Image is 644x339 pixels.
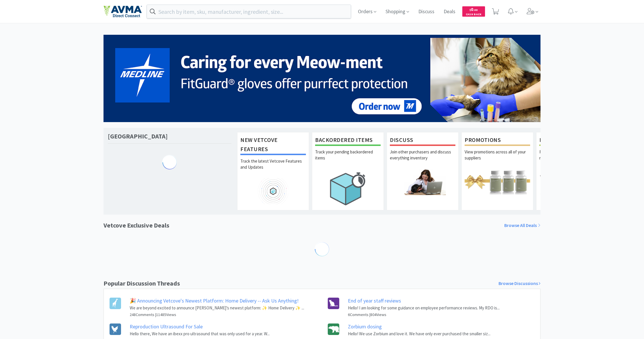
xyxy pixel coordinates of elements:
[103,35,540,122] img: 5b85490d2c9a43ef9873369d65f5cc4c_481.png
[462,4,485,19] a: $0.00Cash Back
[315,149,381,169] p: Track your pending backordered items
[390,135,455,146] h1: Discuss
[130,330,270,337] p: Hello there, We have an ibexx pro ultrasound that was only used for a year. W...
[387,132,459,210] a: DiscussJoin other purchasers and discuss everything inventory
[465,149,530,169] p: View promotions across all of your suppliers
[103,5,142,18] img: e4e33dab9f054f5782a47901c742baa9_102.png
[469,7,478,12] span: 0
[465,169,530,195] img: hero_promotions.png
[315,169,381,208] img: hero_backorders.png
[348,305,500,311] p: Hello! I am looking for some guidance on employee performance reviews. My RDO is...
[348,311,500,318] h6: 6 Comments | 804 Views
[466,13,482,17] span: Cash Back
[539,149,605,169] p: Request free samples on the newest veterinary products
[390,169,455,195] img: hero_discuss.png
[416,9,437,14] a: Discuss
[240,135,306,155] h1: New Vetcove Features
[240,178,306,204] img: hero_feature_roadmap.png
[103,220,169,230] h1: Vetcove Exclusive Deals
[469,8,471,12] span: $
[348,323,382,330] a: Zorbium dosing
[315,135,381,146] h1: Backordered Items
[312,132,384,210] a: Backordered ItemsTrack your pending backordered items
[130,305,304,311] p: We are beyond excited to announce [PERSON_NAME]’s newest platform: ✨ Home Delivery ✨ ...
[539,135,605,146] h1: Free Samples
[465,135,530,146] h1: Promotions
[348,330,490,337] p: Hello! We use Zorbium and love it. We have only ever purchased the smaller siz...
[130,297,299,304] a: 🎉 Announcing Vetcove's Newest Platform: Home Delivery -- Ask Us Anything!
[237,132,309,210] a: New Vetcove FeaturesTrack the latest Vetcove Features and Updates
[390,149,455,169] p: Join other purchasers and discuss everything inventory
[108,132,168,140] h1: [GEOGRAPHIC_DATA]
[147,5,351,18] input: Search by item, sku, manufacturer, ingredient, size...
[461,132,533,210] a: PromotionsView promotions across all of your suppliers
[536,132,608,210] a: Free SamplesRequest free samples on the newest veterinary products
[441,9,458,14] a: Deals
[130,311,304,318] h6: 248 Comments | 11485 Views
[348,297,401,304] a: End of year staff reviews
[103,278,180,288] h1: Popular Discussion Threads
[504,222,540,229] a: Browse All Deals
[539,169,605,195] img: hero_samples.png
[499,280,540,287] a: Browse Discussions
[130,323,203,330] a: Reproduction Ultrasound For Sale
[240,158,306,178] p: Track the latest Vetcove Features and Updates
[473,8,478,12] span: . 00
